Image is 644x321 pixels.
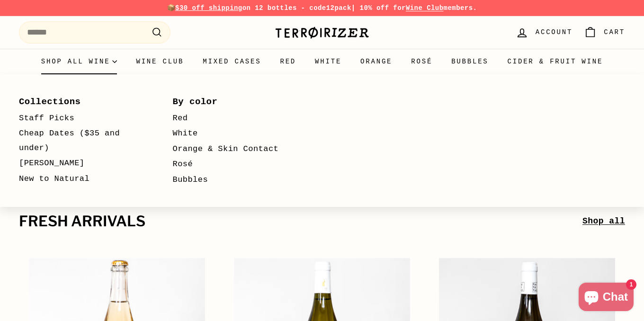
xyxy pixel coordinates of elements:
a: White [173,126,299,142]
a: Red [270,49,305,74]
a: Orange [351,49,402,74]
inbox-online-store-chat: Shopify online store chat [576,283,636,313]
a: White [305,49,351,74]
a: Wine Club [406,4,444,12]
span: $30 off shipping [175,4,242,12]
span: Account [536,27,572,37]
a: By color [173,93,299,110]
a: Bubbles [173,172,299,188]
a: Account [510,18,578,46]
summary: Shop all wine [32,49,127,74]
a: Cheap Dates ($35 and under) [19,126,145,156]
a: New to Natural [19,171,145,187]
a: [PERSON_NAME] [19,156,145,171]
a: Shop all [582,214,625,228]
a: Staff Picks [19,111,145,126]
h2: fresh arrivals [19,214,582,230]
a: Cider & Fruit Wine [498,49,613,74]
a: Mixed Cases [193,49,270,74]
p: 📦 on 12 bottles - code | 10% off for members. [19,3,625,13]
a: Red [173,111,299,126]
a: Wine Club [126,49,193,74]
a: Collections [19,93,145,110]
a: Bubbles [442,49,498,74]
strong: 12pack [326,4,351,12]
a: Orange & Skin Contact [173,142,299,157]
a: Rosé [173,157,299,172]
a: Rosé [402,49,442,74]
span: Cart [604,27,625,37]
a: Cart [578,18,631,46]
